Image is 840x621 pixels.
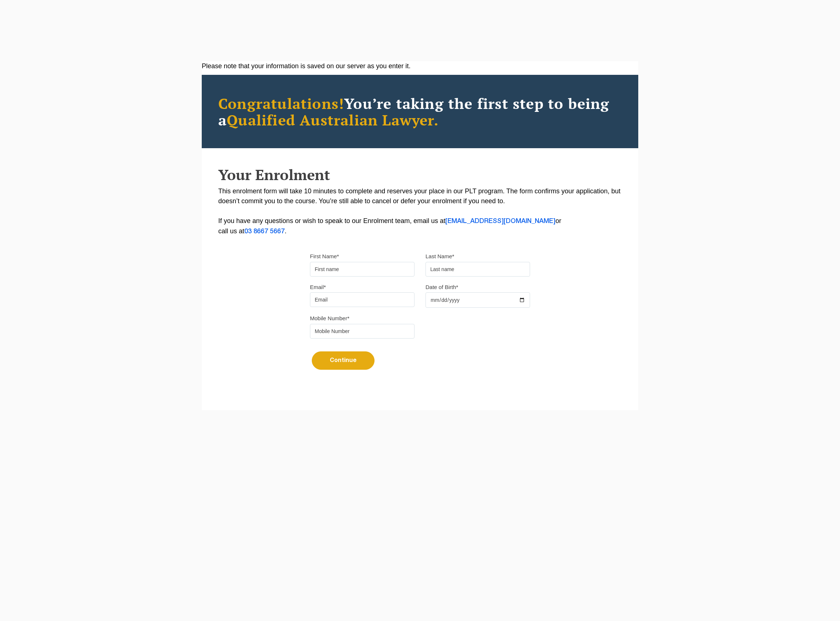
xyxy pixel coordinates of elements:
[202,61,638,71] div: Please note that your information is saved on our server as you enter it.
[310,324,414,339] input: Mobile Number
[218,95,622,128] h2: You’re taking the first step to being a
[218,167,622,183] h2: Your Enrolment
[310,262,414,277] input: First name
[426,284,458,291] label: Date of Birth*
[310,253,339,260] label: First Name*
[218,94,344,113] span: Congratulations!
[310,292,414,307] input: Email
[218,186,622,237] p: This enrolment form will take 10 minutes to complete and reserves your place in our PLT program. ...
[312,351,375,370] button: Continue
[310,284,326,291] label: Email*
[426,262,530,277] input: Last name
[244,229,285,234] a: 03 8667 5667
[310,315,350,322] label: Mobile Number*
[445,218,555,224] a: [EMAIL_ADDRESS][DOMAIN_NAME]
[227,110,439,129] span: Qualified Australian Lawyer.
[426,253,454,260] label: Last Name*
